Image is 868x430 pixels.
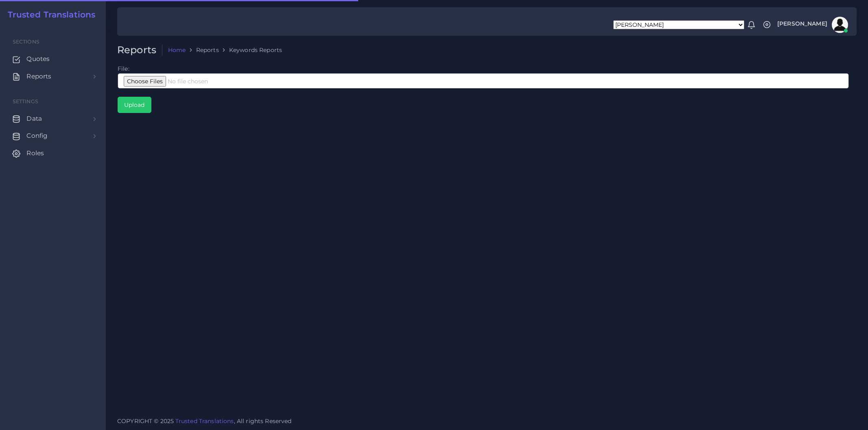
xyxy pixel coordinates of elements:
a: Trusted Translations [175,417,234,425]
a: Roles [6,145,100,162]
span: Settings [13,98,38,104]
span: , All rights Reserved [234,417,292,426]
a: Quotes [6,50,100,67]
li: Reports [186,46,219,54]
span: Sections [13,39,39,45]
a: Reports [6,68,100,85]
span: [PERSON_NAME] [777,21,827,26]
span: Roles [26,149,44,158]
span: Reports [26,72,51,81]
a: Data [6,110,100,127]
a: Trusted Translations [2,10,96,20]
input: Upload [118,97,151,113]
span: Config [26,131,48,140]
img: avatar [832,17,848,33]
a: Home [168,46,186,54]
span: Data [26,114,42,123]
a: Config [6,127,100,144]
span: Quotes [26,54,50,63]
li: Keywords Reports [219,46,282,54]
span: COPYRIGHT © 2025 [117,417,292,426]
td: File: [117,64,849,113]
h2: Reports [117,44,162,56]
a: [PERSON_NAME]avatar [773,17,851,33]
